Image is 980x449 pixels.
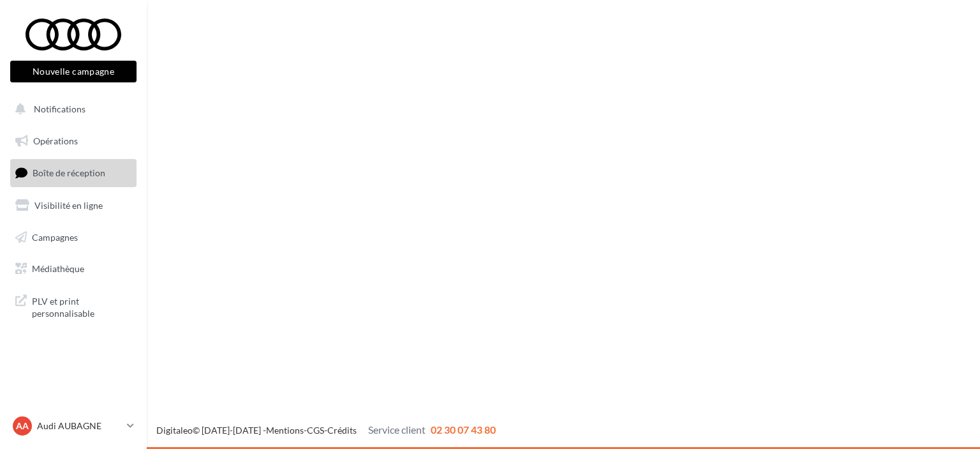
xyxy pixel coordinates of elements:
[16,420,29,432] span: AA
[10,61,137,82] button: Nouvelle campagne
[8,96,134,123] button: Notifications
[8,159,139,186] a: Boîte de réception
[8,128,139,155] a: Opérations
[266,425,304,436] a: Mentions
[307,425,324,436] a: CGS
[32,231,78,242] span: Campagnes
[327,425,357,436] a: Crédits
[33,167,105,178] span: Boîte de réception
[156,425,496,436] span: © [DATE]-[DATE] - - -
[8,192,139,219] a: Visibilité en ligne
[33,135,78,146] span: Opérations
[32,293,131,320] span: PLV et print personnalisable
[8,287,139,325] a: PLV et print personnalisable
[34,103,85,114] span: Notifications
[8,255,139,282] a: Médiathèque
[32,263,84,274] span: Médiathèque
[368,423,426,436] span: Service client
[34,200,103,211] span: Visibilité en ligne
[431,423,496,436] span: 02 30 07 43 80
[10,414,137,438] a: AA Audi AUBAGNE
[37,420,122,432] p: Audi AUBAGNE
[156,425,193,436] a: Digitaleo
[8,224,139,251] a: Campagnes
